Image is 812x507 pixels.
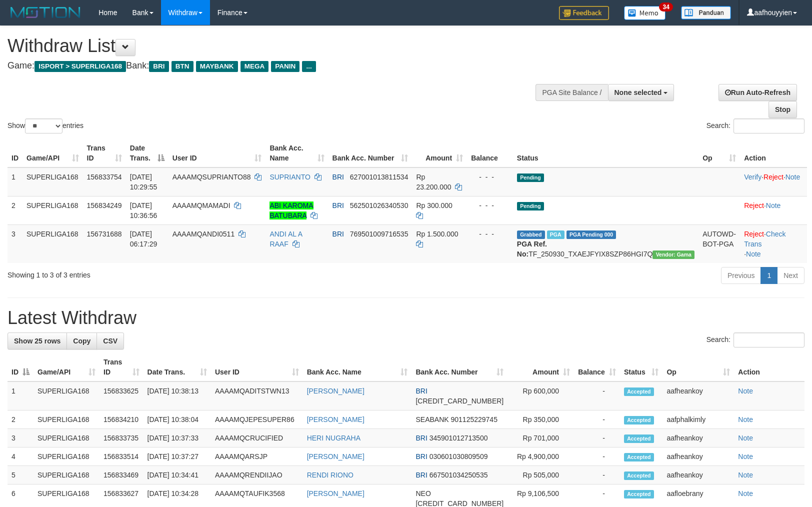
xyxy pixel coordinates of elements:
td: - [574,466,620,484]
th: Bank Acc. Number: activate to sort column ascending [328,139,412,167]
span: CSV [103,337,117,345]
a: Reject [744,201,764,209]
td: SUPERLIGA168 [22,224,83,263]
a: Previous [721,267,761,284]
td: Rp 4,900,000 [507,447,574,466]
span: 34 [659,2,672,11]
span: MEGA [240,61,269,72]
a: Note [766,201,781,209]
span: Accepted [624,490,654,498]
span: 156731688 [87,230,122,238]
td: [DATE] 10:37:33 [143,429,211,447]
span: 156834249 [87,201,122,209]
a: Note [738,489,753,497]
img: Feedback.jpg [559,6,609,20]
a: Note [738,387,753,395]
td: 2 [7,410,33,429]
button: None selected [608,84,674,101]
a: Note [746,250,761,258]
div: Showing 1 to 3 of 3 entries [7,266,331,280]
td: 2 [7,196,22,224]
span: Rp 300.000 [416,201,452,209]
span: Copy 030601030809509 to clipboard [429,452,488,460]
td: · [740,196,807,224]
span: 156833754 [87,173,122,181]
span: AAAAMQMAMADI [172,201,230,209]
th: Op: activate to sort column ascending [698,139,740,167]
span: NEO [415,489,430,497]
a: Note [785,173,800,181]
td: · · [740,167,807,196]
th: Action [740,139,807,167]
a: Note [738,434,753,442]
td: 1 [7,167,22,196]
td: [DATE] 10:38:04 [143,410,211,429]
th: Balance [467,139,513,167]
span: Accepted [624,471,654,480]
td: [DATE] 10:37:27 [143,447,211,466]
span: ISPORT > SUPERLIGA168 [34,61,126,72]
a: [PERSON_NAME] [307,387,364,395]
span: BRI [332,230,344,238]
td: 156834210 [99,410,143,429]
span: Copy 345901012713500 to clipboard [429,434,488,442]
td: SUPERLIGA168 [22,196,83,224]
span: [DATE] 10:29:55 [130,173,157,191]
span: Copy 587701021968536 to clipboard [415,397,503,405]
a: Stop [768,101,797,118]
img: MOTION_logo.png [7,5,83,20]
a: Note [738,471,753,479]
th: Trans ID: activate to sort column ascending [83,139,126,167]
h4: Game: Bank: [7,61,531,71]
th: User ID: activate to sort column ascending [211,353,303,381]
b: PGA Ref. No: [517,240,547,258]
td: AAAAMQJEPESUPER86 [211,410,303,429]
span: Copy 562501026340530 to clipboard [350,201,408,209]
td: - [574,410,620,429]
td: aafheankoy [662,466,734,484]
span: Show 25 rows [14,337,60,345]
span: BTN [171,61,193,72]
span: Accepted [624,387,654,396]
span: Accepted [624,453,654,461]
td: 5 [7,466,33,484]
span: Vendor URL: https://trx31.1velocity.biz [652,250,694,259]
span: Marked by aafromsomean [547,230,564,239]
div: - - - [471,229,509,239]
td: 1 [7,381,33,410]
span: Copy 901125229745 to clipboard [450,415,497,423]
td: - [574,381,620,410]
a: [PERSON_NAME] [307,452,364,460]
label: Show entries [7,118,83,133]
img: panduan.png [681,6,731,19]
td: AUTOWD-BOT-PGA [698,224,740,263]
a: Next [777,267,804,284]
a: CSV [96,332,124,349]
span: BRI [415,452,427,460]
th: Status: activate to sort column ascending [620,353,663,381]
a: ANDI AL A RAAF [269,230,302,248]
th: Trans ID: activate to sort column ascending [99,353,143,381]
div: - - - [471,200,509,210]
input: Search: [733,118,804,133]
td: aafphalkimly [662,410,734,429]
td: SUPERLIGA168 [33,429,99,447]
td: SUPERLIGA168 [33,381,99,410]
a: [PERSON_NAME] [307,415,364,423]
th: Amount: activate to sort column ascending [507,353,574,381]
td: AAAAMQRENDIIJAO [211,466,303,484]
a: Note [738,415,753,423]
td: 156833514 [99,447,143,466]
span: BRI [149,61,168,72]
span: Accepted [624,416,654,424]
th: Status [513,139,698,167]
label: Search: [706,118,804,133]
td: · · [740,224,807,263]
td: SUPERLIGA168 [33,447,99,466]
td: SUPERLIGA168 [33,410,99,429]
td: TF_250930_TXAEJFYIX8SZP86HGI7Q [513,224,698,263]
th: Date Trans.: activate to sort column ascending [143,353,211,381]
td: 3 [7,224,22,263]
span: Copy 667501034250535 to clipboard [429,471,488,479]
h1: Latest Withdraw [7,308,804,328]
